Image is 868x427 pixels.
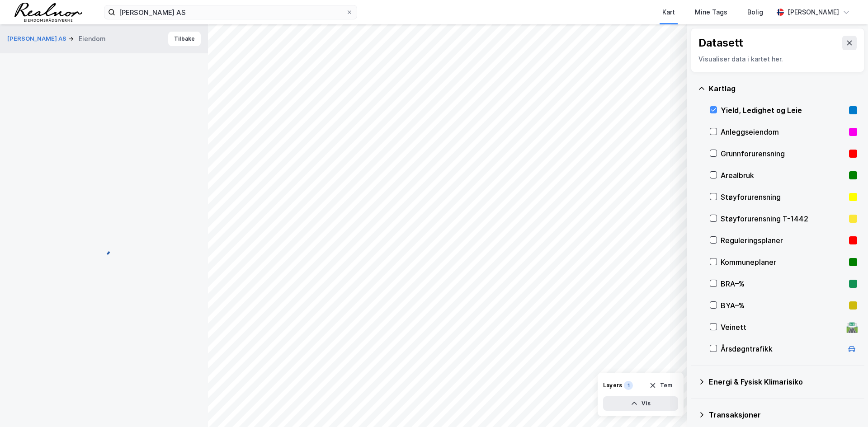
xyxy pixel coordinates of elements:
div: Arealbruk [721,170,845,181]
div: Årsdøgntrafikk [721,343,843,354]
div: Eiendom [79,33,106,44]
button: Tilbake [168,32,201,46]
div: BYA–% [721,300,845,311]
div: Kommuneplaner [721,257,845,267]
div: BRA–% [721,278,845,289]
div: Anleggseiendom [721,127,845,137]
div: Transaksjoner [709,409,857,420]
button: Tøm [643,378,678,393]
div: 🛣️ [846,321,858,333]
div: Reguleringsplaner [721,235,845,246]
div: Yield, Ledighet og Leie [721,105,845,116]
div: 1 [624,381,633,390]
div: Bolig [747,7,763,18]
div: Visualiser data i kartet her. [698,54,857,65]
div: Energi & Fysisk Klimarisiko [709,376,857,387]
img: spinner.a6d8c91a73a9ac5275cf975e30b51cfb.svg [97,242,111,257]
div: [PERSON_NAME] [788,7,839,18]
div: Mine Tags [695,7,727,18]
iframe: Chat Widget [823,384,868,427]
div: Veinett [721,322,843,333]
div: Layers [603,382,622,389]
button: [PERSON_NAME] AS [7,34,68,43]
div: Støyforurensning T-1442 [721,213,845,224]
div: Grunnforurensning [721,148,845,159]
input: Søk på adresse, matrikkel, gårdeiere, leietakere eller personer [115,5,346,19]
div: Kontrollprogram for chat [823,384,868,427]
div: Kart [662,7,675,18]
div: Datasett [698,36,743,50]
button: Vis [603,396,678,411]
div: Støyforurensning [721,192,845,202]
img: realnor-logo.934646d98de889bb5806.png [14,3,82,22]
div: Kartlag [709,83,857,94]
